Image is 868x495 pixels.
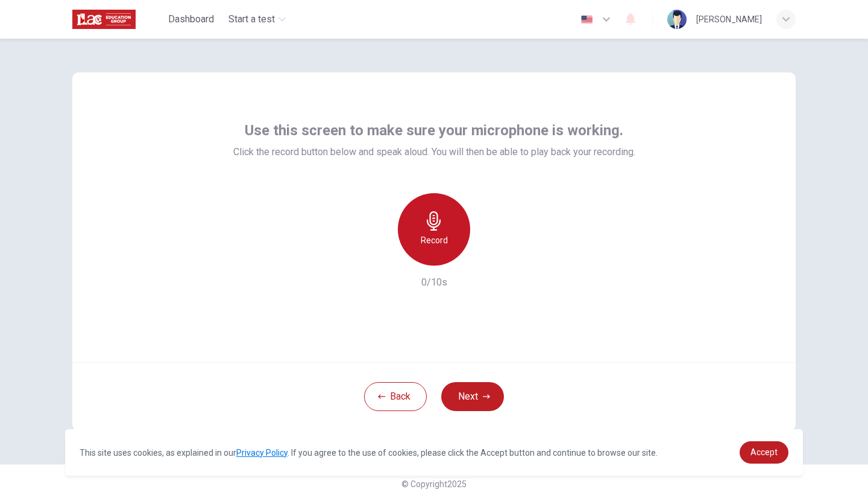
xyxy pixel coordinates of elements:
[364,382,427,411] button: Back
[236,448,288,458] a: Privacy Policy
[72,7,136,31] img: ILAC logo
[441,382,504,411] button: Next
[750,447,778,457] span: Accept
[696,12,762,27] div: [PERSON_NAME]
[421,233,448,247] h6: Record
[224,8,291,30] button: Start a test
[421,275,447,290] h6: 0/10s
[72,7,163,31] a: ILAC logo
[398,193,470,266] button: Record
[401,479,467,489] span: © Copyright 2025
[740,441,788,464] a: dismiss cookie message
[163,8,219,30] button: Dashboard
[233,145,635,159] span: Click the record button below and speak aloud. You will then be able to play back your recording.
[579,15,594,24] img: en
[667,10,687,29] img: Profile picture
[65,429,803,476] div: cookieconsent
[245,121,623,140] span: Use this screen to make sure your microphone is working.
[228,12,275,27] span: Start a test
[80,448,658,458] span: This site uses cookies, as explained in our . If you agree to the use of cookies, please click th...
[168,12,214,27] span: Dashboard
